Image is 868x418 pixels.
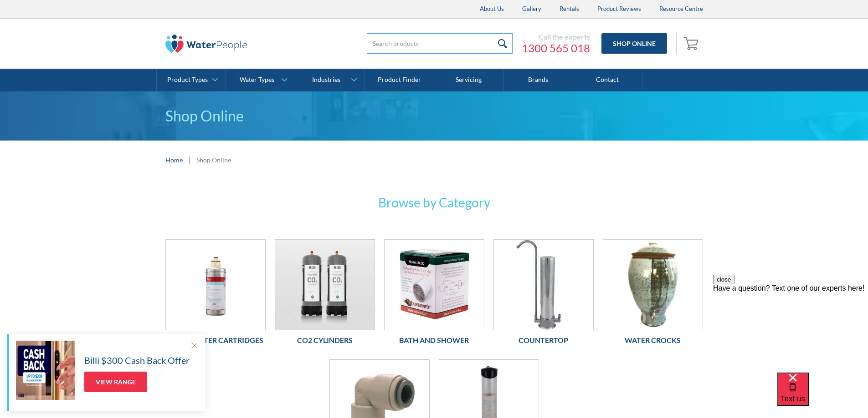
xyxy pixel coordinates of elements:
img: Water Crocks [603,240,703,330]
h1: Shop Online [165,105,703,127]
h5: Billi $300 Cash Back Offer [84,353,190,367]
a: CountertopCountertop [493,239,594,350]
input: Search products [367,33,513,54]
div: Industries [312,76,340,84]
a: Bath and ShowerBath and Shower [384,239,484,350]
div: Call the experts [522,32,590,41]
img: Water Filter Cartridges [166,240,265,330]
img: Co2 Cylinders [275,240,375,330]
a: Product Types [157,69,226,91]
a: Industries [295,69,364,91]
img: shopping cart [683,36,701,50]
img: Billi $300 Cash Back Offer [16,341,75,400]
h6: Countertop [493,335,594,346]
a: Servicing [434,69,503,91]
img: Countertop [494,240,593,330]
h6: Bath and Shower [384,335,484,346]
h6: Water Crocks [603,335,703,346]
a: Co2 CylindersCo2 Cylinders [275,239,375,350]
a: Product Finder [365,69,434,91]
a: Water Filter CartridgesWater Filter Cartridges [165,239,266,350]
a: 1300 565 018 [522,41,590,55]
a: Open empty cart [681,33,703,55]
a: Home [165,155,183,165]
h6: Water Filter Cartridges [165,335,266,346]
div: Product Types [167,76,208,84]
img: Bath and Shower [385,240,484,330]
div: | [187,154,192,165]
div: Shop Online [196,155,231,165]
img: The Water People [165,35,247,53]
div: Water Types [240,76,274,84]
a: Brands [503,69,573,91]
a: View Range [84,372,147,392]
iframe: podium webchat widget bubble [777,373,868,418]
a: Water CrocksWater Crocks [603,239,703,350]
h3: Browse by Category [257,193,612,212]
a: Water Types [226,69,295,91]
a: Shop Online [601,33,667,54]
h6: Co2 Cylinders [275,335,375,346]
iframe: podium webchat widget prompt [713,275,868,384]
a: Contact [573,69,642,91]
